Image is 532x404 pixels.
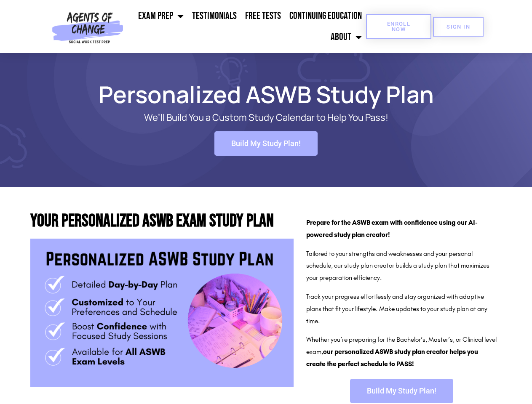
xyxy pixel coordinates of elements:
a: SIGN IN [433,17,484,37]
a: Build My Study Plan! [350,379,453,403]
span: Enroll Now [380,21,418,32]
p: We’ll Build You a Custom Study Calendar to Help You Pass! [60,112,473,123]
h2: Your Personalized ASWB Exam Study Plan [30,213,294,230]
b: our personalized ASWB study plan creator helps you create the perfect schedule to PASS! [306,348,478,368]
a: Free Tests [241,5,285,27]
p: Whether you’re preparing for the Bachelor’s, Master’s, or Clinical level exam, [306,334,497,370]
p: Track your progress effortlessly and stay organized with adaptive plans that fit your lifestyle. ... [306,291,497,327]
a: About [326,27,366,48]
a: Continuing Education [285,5,366,27]
p: Tailored to your strengths and weaknesses and your personal schedule, our study plan creator buil... [306,248,497,284]
nav: Menu [127,5,366,48]
span: SIGN IN [446,24,470,29]
h1: Personalized ASWB Study Plan [26,85,506,104]
a: Exam Prep [134,5,188,27]
strong: Prepare for the ASWB exam with confidence using our AI-powered study plan creator! [306,218,478,239]
a: Build My Study Plan! [214,131,318,156]
a: Testimonials [188,5,241,27]
span: Build My Study Plan! [231,140,301,147]
a: Enroll Now [366,14,431,39]
span: Build My Study Plan! [367,387,436,395]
